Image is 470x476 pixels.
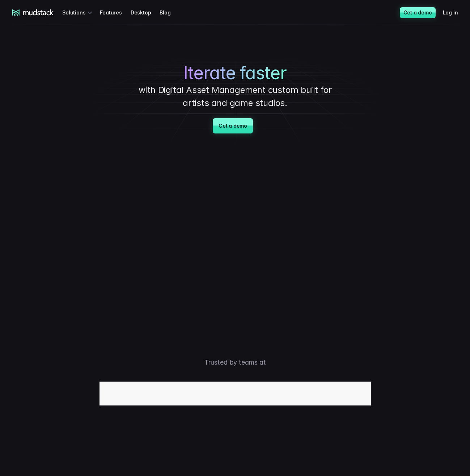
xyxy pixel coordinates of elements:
[183,63,287,84] span: Iterate faster
[160,6,179,19] a: Blog
[131,6,160,19] a: Desktop
[443,6,467,19] a: Log in
[62,6,94,19] div: Solutions
[127,84,344,110] p: with Digital Asset Management custom built for artists and game studios.
[12,9,54,16] a: mudstack logo
[100,6,130,19] a: Features
[400,7,436,18] a: Get a demo
[213,118,253,133] a: Get a demo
